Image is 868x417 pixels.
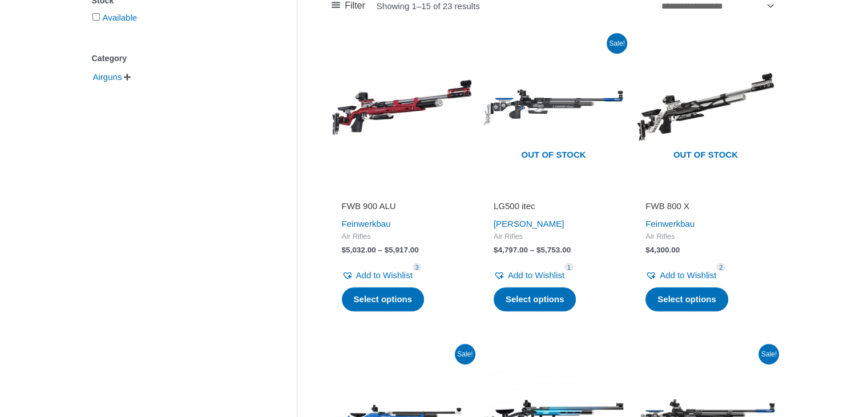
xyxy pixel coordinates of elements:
a: Select options for “FWB 900 ALU” [342,287,425,311]
span: $ [494,246,498,254]
a: Select options for “FWB 800 X” [645,287,728,311]
bdi: 4,797.00 [494,246,528,254]
span: Add to Wishlist [356,270,413,280]
span: $ [342,246,346,254]
span: Air Rifles [342,232,462,242]
a: Feinwerkbau [645,219,695,228]
div: Category [92,50,263,67]
bdi: 5,753.00 [536,246,571,254]
h2: LG500 itec [494,201,613,212]
a: LG500 itec [494,201,613,216]
span:  [124,73,131,81]
bdi: 5,032.00 [342,246,376,254]
a: FWB 800 X [645,201,765,216]
span: – [530,246,535,254]
a: Select options for “LG500 itec” [494,287,576,311]
a: [PERSON_NAME] [494,219,564,228]
iframe: Customer reviews powered by Trustpilot [645,185,765,198]
a: Feinwerkbau [342,219,391,228]
img: FWB 800 X [635,37,776,177]
span: Out of stock [644,143,767,169]
img: FWB 900 ALU [332,37,472,177]
a: Airguns [92,71,123,81]
a: FWB 900 ALU [342,201,462,216]
span: $ [536,246,541,254]
a: Available [103,13,138,22]
a: Out of stock [635,37,776,177]
span: Sale! [758,344,779,364]
span: 3 [413,263,422,271]
h2: FWB 800 X [645,201,765,212]
bdi: 5,917.00 [385,246,419,254]
span: $ [385,246,389,254]
a: Out of stock [483,37,624,177]
a: Add to Wishlist [342,267,413,283]
span: Add to Wishlist [660,270,716,280]
a: Add to Wishlist [494,267,564,283]
span: Sale! [607,33,627,54]
span: Add to Wishlist [508,270,564,280]
h2: FWB 900 ALU [342,201,462,212]
span: Sale! [455,344,475,364]
a: Add to Wishlist [645,267,716,283]
p: Showing 1–15 of 23 results [377,2,480,10]
span: 2 [716,263,725,271]
span: – [378,246,382,254]
span: Out of stock [492,143,615,169]
span: 1 [564,263,574,271]
span: $ [645,246,650,254]
img: LG500 itec [483,37,624,177]
iframe: Customer reviews powered by Trustpilot [494,185,613,198]
span: Air Rifles [494,232,613,242]
span: Air Rifles [645,232,765,242]
bdi: 4,300.00 [645,246,680,254]
iframe: Customer reviews powered by Trustpilot [342,185,462,198]
input: Available [92,13,100,21]
span: Airguns [92,67,123,87]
